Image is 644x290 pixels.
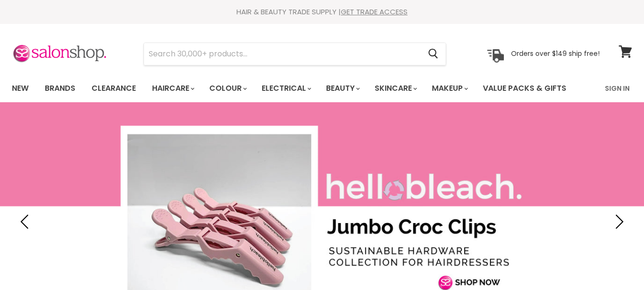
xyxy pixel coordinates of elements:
button: Previous [17,212,36,231]
p: Orders over $149 ship free! [511,49,600,58]
button: Next [608,212,627,231]
a: GET TRADE ACCESS [341,7,408,17]
form: Product [143,43,446,65]
a: New [5,78,36,98]
a: Colour [202,78,253,98]
a: Brands [38,78,82,98]
a: Makeup [425,78,474,98]
ul: Main menu [5,75,586,102]
a: Sign In [599,78,635,98]
a: Electrical [255,78,317,98]
a: Skincare [368,78,423,98]
a: Beauty [319,78,366,98]
input: Search [144,43,420,65]
a: Haircare [145,78,200,98]
button: Search [420,43,446,65]
a: Clearance [84,78,143,98]
a: Value Packs & Gifts [476,78,573,98]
